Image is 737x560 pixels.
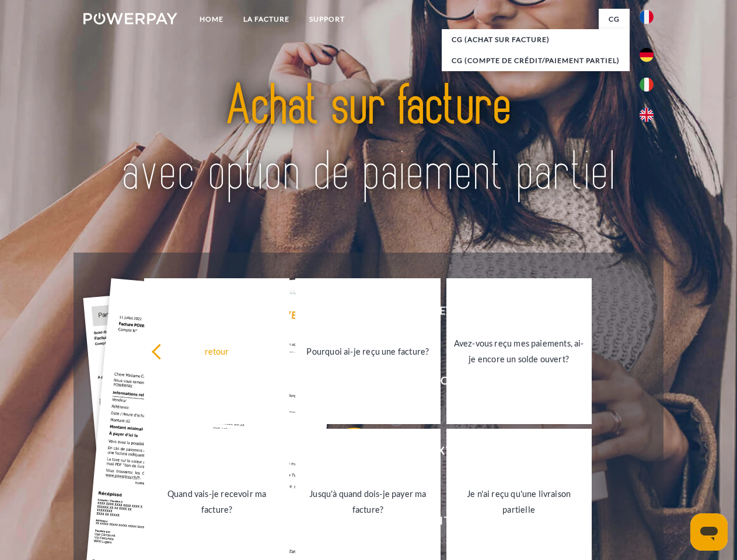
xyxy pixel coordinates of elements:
a: CG (Compte de crédit/paiement partiel) [442,50,630,71]
a: Home [190,9,233,30]
a: Support [299,9,355,30]
a: LA FACTURE [233,9,299,30]
img: fr [640,10,654,24]
div: Pourquoi ai-je reçu une facture? [302,343,434,359]
img: de [640,48,654,62]
div: Je n'ai reçu qu'une livraison partielle [453,486,585,517]
img: it [640,78,654,92]
div: Quand vais-je recevoir ma facture? [151,486,282,517]
img: title-powerpay_fr.svg [111,56,626,223]
a: CG (achat sur facture) [442,29,630,50]
img: en [640,108,654,122]
a: Avez-vous reçu mes paiements, ai-je encore un solde ouvert? [446,278,592,424]
div: retour [151,343,282,359]
div: Jusqu'à quand dois-je payer ma facture? [302,486,434,517]
a: CG [599,9,630,30]
div: Avez-vous reçu mes paiements, ai-je encore un solde ouvert? [453,335,585,367]
iframe: Bouton de lancement de la fenêtre de messagerie [690,513,728,551]
img: logo-powerpay-white.svg [83,13,177,24]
